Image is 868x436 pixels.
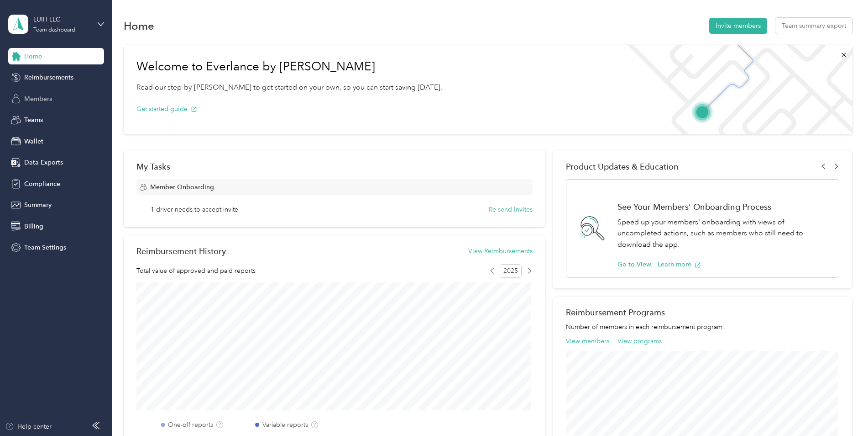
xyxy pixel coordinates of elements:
h1: Welcome to Everlance by [PERSON_NAME] [136,59,442,74]
span: Wallet [24,137,43,146]
span: Billing [24,222,43,231]
button: View Reimbursements [468,246,533,256]
h2: Reimbursement History [136,246,226,256]
div: Team dashboard [33,27,75,33]
span: 1 driver needs to accept invite [151,205,238,214]
iframe: Everlance-gr Chat Button Frame [817,385,868,436]
span: Home [24,52,42,61]
button: Team summary export [775,18,852,34]
h1: Home [124,21,154,31]
span: Members [24,94,52,104]
button: Go to View [617,260,651,269]
label: Variable reports [262,420,308,430]
button: Get started guide [136,104,197,114]
span: Team Settings [24,243,66,252]
button: Re-send invites [489,205,533,214]
span: Reimbursements [24,73,73,82]
button: Invite members [709,18,767,34]
img: Welcome to everlance [618,45,852,134]
label: One-off reports [168,420,213,430]
span: Member Onboarding [150,182,214,192]
h1: See Your Members' Onboarding Process [617,202,829,212]
span: Data Exports [24,158,63,167]
span: Product Updates & Education [566,162,679,171]
span: 2025 [500,264,522,278]
div: My Tasks [136,162,533,171]
span: Summary [24,200,52,210]
span: Teams [24,115,43,125]
button: View members [566,336,609,346]
span: Total value of approved and paid reports [136,266,256,276]
p: Read our step-by-[PERSON_NAME] to get started on your own, so you can start saving [DATE]. [136,82,442,93]
p: Speed up your members' onboarding with views of uncompleted actions, such as members who still ne... [617,217,829,250]
button: View programs [617,336,662,346]
span: Compliance [24,179,60,189]
button: Learn more [658,260,701,269]
h2: Reimbursement Programs [566,308,839,317]
p: Number of members in each reimbursement program. [566,322,839,332]
div: LUIH LLC [33,15,90,24]
button: Help center [5,422,52,431]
